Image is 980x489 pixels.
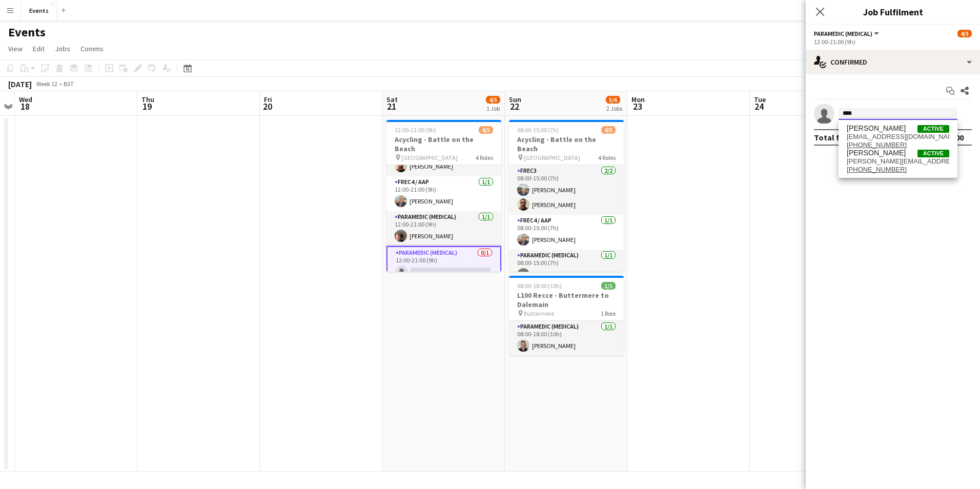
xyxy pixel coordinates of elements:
div: Confirmed [806,50,980,74]
tcxspan: Call +447581011730 via 3CX [847,141,907,149]
app-job-card: 08:00-15:00 (7h)4/5Acycling - Battle on the Beach [GEOGRAPHIC_DATA]4 RolesFREC32/208:00-15:00 (7h... [509,120,624,272]
span: Buttermere [524,310,554,317]
span: Active [917,125,949,133]
a: View [4,42,27,55]
span: digregory.dg@gmail.com [847,157,949,166]
h3: Acycling - Battle on the Beach [386,135,501,153]
span: 19 [140,100,154,112]
h1: Events [8,25,46,40]
span: Sun [509,95,521,104]
span: Week 12 [34,80,59,88]
span: 4/5 [957,30,972,37]
app-card-role: FREC4 / AAP1/112:00-21:00 (9h)[PERSON_NAME] [386,176,501,211]
span: 22 [507,100,521,112]
span: 18 [17,100,32,112]
div: BST [64,80,74,88]
div: Total fee [814,132,849,142]
span: 4 Roles [598,154,616,161]
app-job-card: 12:00-21:00 (9h)4/5Acycling - Battle on the Beach [GEOGRAPHIC_DATA]4 RolesFREC32/212:00-21:00 (9h... [386,120,501,272]
button: Events [21,1,57,21]
span: Tue [754,95,766,104]
span: 4/5 [479,126,493,134]
span: +447581011730 [847,141,949,149]
span: 4/5 [601,126,616,134]
span: Fri [264,95,272,104]
span: +447854093865 [847,166,949,174]
span: Thu [141,95,154,104]
span: Comms [80,44,104,53]
span: 4 Roles [476,154,493,161]
div: 12:00-21:00 (9h) [814,38,972,46]
h3: Job Fulfilment [806,5,980,18]
a: Edit [29,42,49,55]
span: 20 [262,100,272,112]
span: 08:00-15:00 (7h) [517,126,559,134]
span: David Blowers [847,124,906,133]
app-card-role: Paramedic (Medical)1/108:00-18:00 (10h)[PERSON_NAME] [509,321,624,356]
span: 5/6 [606,96,620,104]
span: 23 [630,100,645,112]
span: 12:00-21:00 (9h) [395,126,436,134]
div: 2 Jobs [606,105,622,112]
div: 1 Job [486,105,500,112]
span: Mon [631,95,645,104]
span: Jobs [55,44,70,53]
span: 1 Role [601,310,616,317]
span: Active [917,150,949,157]
span: 21 [385,100,398,112]
span: 08:00-18:00 (10h) [517,282,562,290]
h3: L100 Recce - Buttermere to Dalemain [509,291,624,309]
app-card-role: Paramedic (Medical)1/108:00-15:00 (7h)[PERSON_NAME] [509,250,624,284]
tcxspan: Call +447854093865 via 3CX [847,166,907,173]
span: [GEOGRAPHIC_DATA] [401,154,458,161]
span: Sat [386,95,398,104]
a: Comms [76,42,108,55]
app-card-role: Paramedic (Medical)1/112:00-21:00 (9h)[PERSON_NAME] [386,211,501,246]
span: Dave Gregory [847,149,906,157]
span: Paramedic (Medical) [814,30,872,37]
app-job-card: 08:00-18:00 (10h)1/1L100 Recce - Buttermere to Dalemain Buttermere1 RoleParamedic (Medical)1/108:... [509,276,624,356]
button: Paramedic (Medical) [814,30,881,37]
span: 1/1 [601,282,616,290]
div: [DATE] [8,79,32,89]
span: 24 [752,100,766,112]
span: Wed [19,95,32,104]
a: Jobs [51,42,74,55]
app-card-role: Paramedic (Medical)0/112:00-21:00 (9h) [386,246,501,283]
span: 4/5 [486,96,500,104]
app-card-role: FREC32/208:00-15:00 (7h)[PERSON_NAME][PERSON_NAME] [509,165,624,215]
app-card-role: FREC4 / AAP1/108:00-15:00 (7h)[PERSON_NAME] [509,215,624,250]
span: Edit [33,44,45,53]
h3: Acycling - Battle on the Beach [509,135,624,153]
span: [GEOGRAPHIC_DATA] [524,154,580,161]
span: daveblowers999@gmail.com [847,133,949,141]
span: View [8,44,23,53]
